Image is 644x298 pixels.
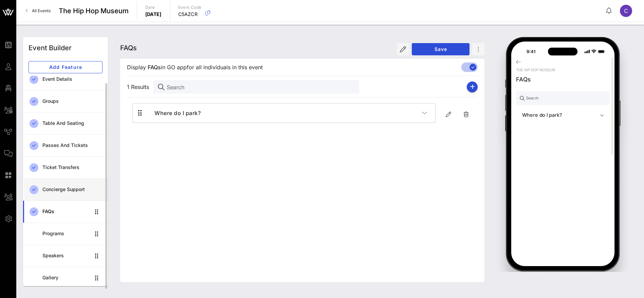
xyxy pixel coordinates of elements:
[42,165,103,170] div: Ticket Transfers
[145,4,162,11] p: Date
[417,46,464,52] span: Save
[42,275,90,281] div: Gallery
[23,68,108,90] a: Event Details
[187,63,263,71] span: for all individuals in this event
[32,8,51,13] span: All Events
[34,64,97,70] span: Add Feature
[516,75,609,83] div: FAQs
[23,90,108,112] a: Groups
[42,143,103,148] div: Passes and Tickets
[516,107,609,123] button: Where do I park?
[178,4,202,11] p: Event Code
[23,179,108,201] a: Concierge Support
[23,267,108,289] a: Gallery
[23,223,108,245] a: Programs
[22,5,55,16] a: All Events
[145,11,162,18] p: [DATE]
[624,7,628,14] span: C
[42,76,103,82] div: Event Details
[127,83,153,91] span: 1 Results
[23,156,108,179] a: Ticket Transfers
[146,104,435,123] button: Where do I park?
[148,63,161,71] span: FAQs
[154,109,422,117] h4: Where do I park?
[42,231,90,237] div: Programs
[29,43,72,53] div: Event Builder
[42,98,103,104] div: Groups
[42,187,103,192] div: Concierge Support
[23,134,108,156] a: Passes and Tickets
[620,5,632,17] div: C
[23,201,108,223] a: FAQs
[412,43,470,55] button: Save
[42,120,103,126] div: Table and Seating
[522,111,600,119] h4: Where do I park?
[29,61,103,73] button: Add Feature
[120,44,137,52] span: FAQs
[23,245,108,267] a: Speakers
[42,253,90,259] div: Speakers
[42,209,90,215] div: FAQs
[23,112,108,134] a: Table and Seating
[59,6,129,16] span: The Hip Hop Museum
[178,11,202,18] p: C5AZCR
[127,63,263,71] span: Display in GO app
[516,68,609,73] div: The Hip Hop Museum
